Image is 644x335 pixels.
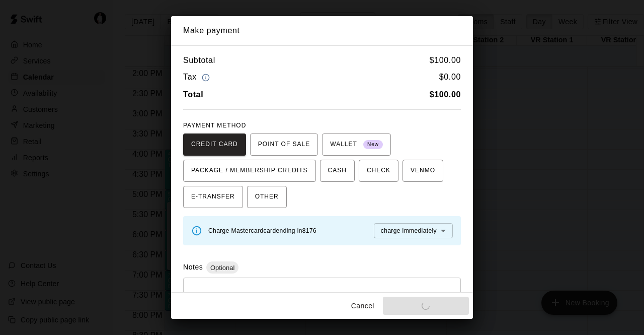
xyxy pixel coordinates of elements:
span: VENMO [411,163,435,179]
span: E-TRANSFER [191,189,235,205]
h6: $ 0.00 [439,71,461,84]
span: CHECK [367,163,390,179]
span: Charge Mastercard card ending in 8176 [208,227,316,234]
b: Total [183,90,203,99]
h6: Subtotal [183,54,215,67]
span: New [363,138,383,152]
button: POINT OF SALE [250,133,318,156]
button: VENMO [403,160,443,182]
label: Notes [183,263,203,271]
span: CREDIT CARD [191,137,238,153]
span: PACKAGE / MEMBERSHIP CREDITS [191,163,308,179]
h6: Tax [183,71,212,84]
span: PAYMENT METHOD [183,122,246,129]
b: $ 100.00 [430,90,461,99]
button: E-TRANSFER [183,186,243,208]
span: WALLET [330,137,383,153]
h6: $ 100.00 [430,54,461,67]
span: CASH [328,163,347,179]
span: POINT OF SALE [258,137,310,153]
button: PACKAGE / MEMBERSHIP CREDITS [183,160,316,182]
button: OTHER [247,186,287,208]
button: CHECK [359,160,398,182]
button: WALLET New [322,133,391,156]
button: CREDIT CARD [183,133,246,156]
button: Cancel [347,297,379,315]
span: OTHER [255,189,279,205]
h2: Make payment [171,16,473,45]
span: Optional [206,264,238,272]
button: CASH [320,160,355,182]
span: charge immediately [381,227,437,234]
